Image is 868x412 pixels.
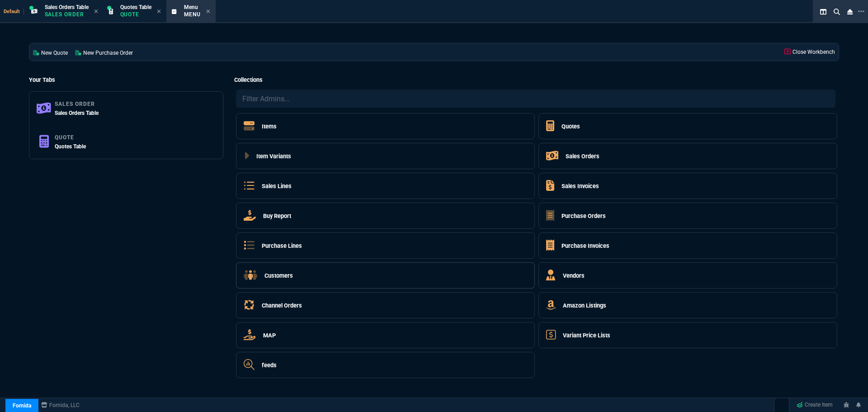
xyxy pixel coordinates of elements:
[563,271,585,280] h5: Vendors
[4,9,24,14] span: Default
[29,76,223,84] h5: Your Tabs
[38,401,82,409] a: msbcCompanyName
[45,4,89,10] span: Sales Orders Table
[55,134,86,141] p: Quote
[262,301,302,310] h5: Channel Orders
[256,152,291,161] h5: Item Variants
[55,110,99,116] span: Sales Orders Table
[262,242,302,250] h5: Purchase Lines
[206,8,210,15] nx-icon: Close Tab
[234,76,839,84] h5: Collections
[262,361,277,369] h5: feeds
[566,152,599,161] h5: Sales Orders
[561,242,609,250] h5: Purchase Invoices
[781,43,839,61] a: Close Workbench
[263,331,276,340] h5: MAP
[793,398,836,412] a: Create Item
[236,90,835,108] input: Filter Admins...
[55,143,86,150] span: Quotes Table
[157,8,161,15] nx-icon: Close Tab
[263,212,291,220] h5: Buy Report
[45,11,89,18] p: Sales Order
[29,43,71,61] a: New Quote
[262,122,277,131] h5: Items
[120,4,151,10] span: Quotes Table
[561,182,599,190] h5: Sales Invoices
[844,6,856,17] nx-icon: Close Workbench
[563,331,610,340] h5: Variant Price Lists
[561,122,580,131] h5: Quotes
[262,182,292,190] h5: Sales Lines
[816,6,830,17] nx-icon: Split Panels
[858,7,864,16] nx-icon: Open New Tab
[264,271,293,280] h5: Customers
[94,8,98,15] nx-icon: Close Tab
[563,301,606,310] h5: Amazon Listings
[184,4,198,10] span: Menu
[830,6,844,17] nx-icon: Search
[71,43,137,61] a: New Purchase Order
[561,212,606,220] h5: Purchase Orders
[120,11,151,18] p: Quote
[55,100,99,108] p: Sales Order
[184,11,201,18] p: Menu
